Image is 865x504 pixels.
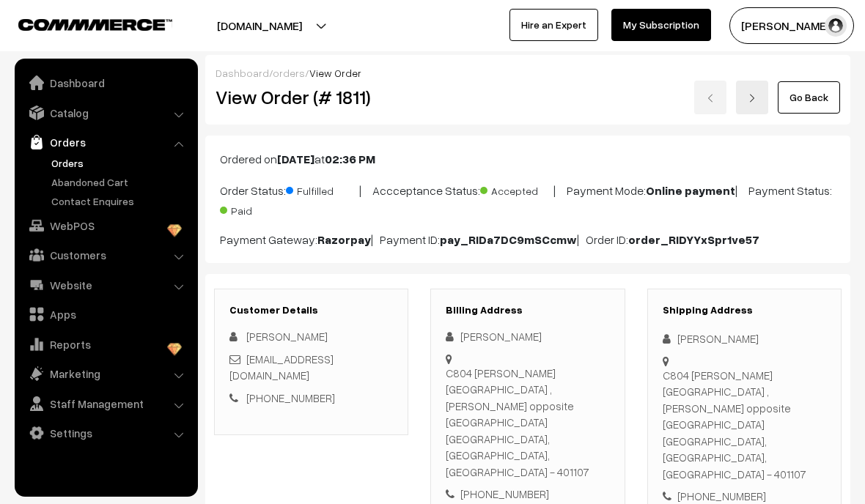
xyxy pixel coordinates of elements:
a: Orders [18,129,193,155]
div: [PERSON_NAME] [663,330,826,347]
a: Reports [18,331,193,357]
span: View Order [309,67,361,79]
a: Orders [48,155,193,171]
a: WebPOS [18,212,193,239]
h3: Shipping Address [663,304,826,316]
img: right-arrow.png [748,94,757,103]
b: pay_RIDa7DC9mSCcmw [440,232,577,247]
b: 02:36 PM [325,152,375,166]
div: [PHONE_NUMBER] [446,486,609,503]
div: C804 [PERSON_NAME][GEOGRAPHIC_DATA] , [PERSON_NAME] opposite [GEOGRAPHIC_DATA] [GEOGRAPHIC_DATA],... [446,365,609,481]
img: user [825,15,847,37]
a: Hire an Expert [509,9,598,41]
h3: Customer Details [229,304,393,316]
a: Website [18,272,193,298]
a: Go Back [778,81,840,114]
a: My Subscription [611,9,711,41]
h3: Billing Address [446,304,609,316]
button: [PERSON_NAME]… [729,7,854,44]
a: orders [273,67,305,79]
button: [DOMAIN_NAME] [166,7,353,44]
div: C804 [PERSON_NAME][GEOGRAPHIC_DATA] , [PERSON_NAME] opposite [GEOGRAPHIC_DATA] [GEOGRAPHIC_DATA],... [663,367,826,483]
span: Fulfilled [286,179,359,199]
p: Payment Gateway: | Payment ID: | Order ID: [220,231,836,248]
p: Ordered on at [220,150,836,168]
a: Dashboard [18,70,193,96]
a: Dashboard [216,67,269,79]
b: order_RIDYYxSpr1ve57 [628,232,759,247]
span: Paid [220,199,293,218]
a: Customers [18,242,193,268]
b: Online payment [646,183,735,198]
a: Contact Enquires [48,193,193,209]
b: [DATE] [277,152,314,166]
a: [EMAIL_ADDRESS][DOMAIN_NAME] [229,352,334,382]
div: / / [216,65,840,81]
p: Order Status: | Accceptance Status: | Payment Mode: | Payment Status: [220,179,836,219]
a: COMMMERCE [18,15,147,32]
a: [PHONE_NUMBER] [246,391,335,404]
a: Settings [18,420,193,446]
a: Abandoned Cart [48,174,193,190]
a: Staff Management [18,390,193,417]
div: [PERSON_NAME] [446,328,609,345]
a: Marketing [18,360,193,387]
span: Accepted [480,179,553,199]
b: Razorpay [317,232,371,247]
a: Catalog [18,100,193,126]
h2: View Order (# 1811) [216,86,409,108]
img: COMMMERCE [18,19,172,30]
span: [PERSON_NAME] [246,330,328,343]
a: Apps [18,301,193,327]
